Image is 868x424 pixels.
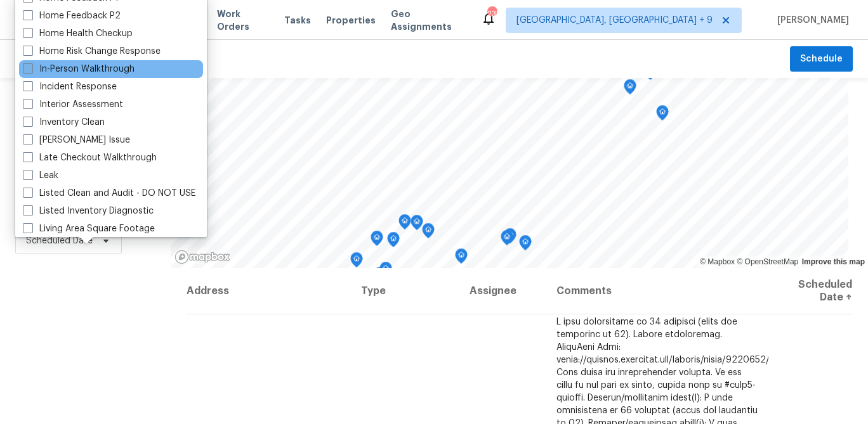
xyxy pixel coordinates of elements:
[351,268,459,314] th: Type
[374,267,386,286] div: Map marker
[737,257,798,266] a: OpenStreetMap
[398,214,411,234] div: Map marker
[174,250,230,264] a: Mapbox homepage
[411,215,423,234] div: Map marker
[23,63,135,75] label: In-Person Walkthrough
[326,14,376,27] span: Properties
[656,105,669,125] div: Map marker
[171,78,848,268] canvas: Map
[501,230,513,250] div: Map marker
[700,257,735,266] a: Mapbox
[217,8,269,33] span: Work Orders
[487,8,496,20] div: 235
[23,10,121,22] label: Home Feedback P2
[800,51,843,67] span: Schedule
[23,169,58,182] label: Leak
[422,223,435,243] div: Map marker
[186,268,351,314] th: Address
[23,45,161,58] label: Home Risk Change Response
[371,231,383,250] div: Map marker
[350,252,363,272] div: Map marker
[519,235,532,255] div: Map marker
[23,98,123,111] label: Interior Assessment
[768,268,853,314] th: Scheduled Date ↑
[546,268,768,314] th: Comments
[790,46,853,72] button: Schedule
[26,234,93,247] span: Scheduled Date
[23,187,195,200] label: Listed Clean and Audit - DO NOT USE
[516,14,713,27] span: [GEOGRAPHIC_DATA], [GEOGRAPHIC_DATA] + 9
[379,262,392,281] div: Map marker
[23,222,155,235] label: Living Area Square Footage
[391,8,466,33] span: Geo Assignments
[23,134,130,146] label: [PERSON_NAME] Issue
[624,79,636,99] div: Map marker
[23,151,157,164] label: Late Checkout Walkthrough
[284,16,311,25] span: Tasks
[23,116,105,129] label: Inventory Clean
[772,14,849,27] span: [PERSON_NAME]
[504,228,516,248] div: Map marker
[23,205,154,217] label: Listed Inventory Diagnostic
[23,80,117,93] label: Incident Response
[802,257,865,266] a: Improve this map
[459,268,546,314] th: Assignee
[387,232,400,252] div: Map marker
[23,27,133,40] label: Home Health Checkup
[455,248,468,268] div: Map marker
